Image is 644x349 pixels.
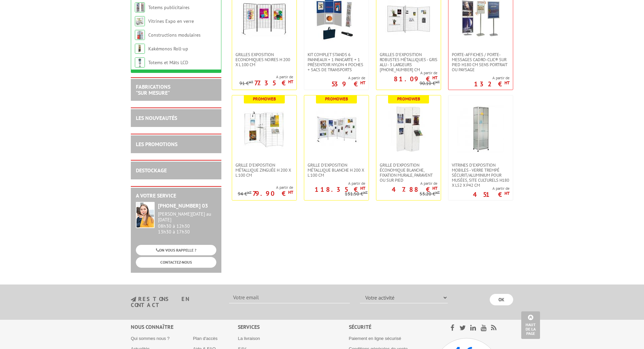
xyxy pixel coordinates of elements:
a: Grilles d'exposition robustes métalliques - gris alu - 3 largeurs [PHONE_NUMBER] cm [376,52,441,72]
span: Grille d'exposition métallique Zinguée H 200 x L 100 cm [235,163,293,178]
b: Promoweb [253,96,276,102]
img: Grille d'exposition économique blanche, fixation murale, paravent ou sur pied [385,105,432,152]
a: Kakémonos Roll-up [148,46,188,52]
a: FABRICATIONS"Sur Mesure" [136,83,170,96]
div: 08h30 à 12h30 13h30 à 17h30 [158,211,216,234]
img: Vitrines d'exposition mobiles - verre trempé sécurit/aluminium pour musées, site culturels H180 X... [457,105,504,152]
img: widget-service.jpg [136,202,155,228]
div: [PERSON_NAME][DATE] au [DATE] [158,211,216,223]
a: Constructions modulaires [148,32,201,38]
p: 47.88 € [392,187,437,191]
div: Nous connaître [131,323,238,331]
p: 81.09 € [394,77,437,81]
sup: HT [504,190,509,196]
a: CONTACTEZ-NOUS [136,257,216,267]
span: Vitrines d'exposition mobiles - verre trempé sécurit/aluminium pour musées, site culturels H180 X... [452,163,509,188]
a: Grille d'exposition économique blanche, fixation murale, paravent ou sur pied [376,163,441,183]
p: 539 € [331,82,365,86]
img: Totems publicitaires [135,2,145,12]
span: A partir de [474,75,509,81]
sup: HT [288,189,293,195]
b: Promoweb [397,96,420,102]
input: OK [490,294,513,305]
b: Promoweb [325,96,348,102]
img: newsletter.jpg [131,297,136,302]
a: Vitrines Expo en verre [148,18,194,24]
span: Kit complet stands 6 panneaux + 1 pancarte + 1 présentoir nylon 4 poches + sacs de transports [308,52,365,72]
p: 132 € [474,82,509,86]
a: LES PROMOTIONS [136,141,177,147]
a: Totems publicitaires [148,4,190,10]
input: Votre email [229,292,350,303]
sup: HT [360,185,365,191]
span: A partir de [239,74,293,80]
sup: HT [435,80,440,84]
sup: HT [288,79,293,85]
a: Porte-affiches / Porte-messages Cadro-Clic® sur pied H180 cm sens portrait ou paysage [448,52,513,72]
img: Grille d'exposition métallique Zinguée H 200 x L 100 cm [241,105,288,152]
img: Totems et Mâts LCD [135,57,145,68]
a: Paiement en ligne sécurisé [349,336,401,341]
a: Grilles Exposition Economiques Noires H 200 x L 100 cm [232,52,297,67]
span: Grille d'exposition économique blanche, fixation murale, paravent ou sur pied [380,163,437,183]
a: DESTOCKAGE [136,167,167,174]
span: A partir de [238,185,293,190]
div: Services [238,323,349,331]
span: A partir de [331,75,365,81]
span: Grilles d'exposition robustes métalliques - gris alu - 3 largeurs [PHONE_NUMBER] cm [380,52,437,72]
a: LES NOUVEAUTÉS [136,115,177,121]
span: A partir de [304,181,365,186]
span: A partir de [473,186,509,191]
p: 131.50 € [345,191,368,197]
sup: HT [435,190,440,195]
span: A partir de [376,70,437,76]
span: Porte-affiches / Porte-messages Cadro-Clic® sur pied H180 cm sens portrait ou paysage [452,52,509,72]
p: 77.35 € [254,81,293,85]
h2: A votre service [136,193,216,199]
a: Totems et Mâts LCD [148,59,188,66]
a: Kit complet stands 6 panneaux + 1 pancarte + 1 présentoir nylon 4 poches + sacs de transports [304,52,369,72]
sup: HT [504,80,509,86]
sup: HT [363,190,368,195]
a: ON VOUS RAPPELLE ? [136,245,216,255]
p: 118.35 € [315,187,365,191]
a: Vitrines d'exposition mobiles - verre trempé sécurit/aluminium pour musées, site culturels H180 X... [448,163,513,188]
sup: HT [249,80,253,84]
strong: [PHONE_NUMBER] 03 [158,202,208,209]
span: A partir de [376,181,437,186]
img: Constructions modulaires [135,30,145,40]
sup: HT [360,80,365,86]
a: Haut de la page [521,311,540,339]
p: 451 € [473,192,509,197]
p: 91 € [239,81,253,86]
a: Plan d'accès [193,336,217,341]
p: 53.20 € [420,191,440,197]
sup: HT [432,185,437,191]
a: La livraison [238,336,260,341]
a: Qui sommes nous ? [131,336,170,341]
img: Grille d'exposition métallique blanche H 200 x L 100 cm [313,105,360,152]
span: Grille d'exposition métallique blanche H 200 x L 100 cm [308,163,365,178]
span: Grilles Exposition Economiques Noires H 200 x L 100 cm [235,52,293,67]
h3: restons en contact [131,296,219,308]
sup: HT [247,190,252,195]
div: Sécurité [349,323,433,331]
a: Grille d'exposition métallique blanche H 200 x L 100 cm [304,163,369,178]
p: 94 € [238,191,252,197]
sup: HT [432,75,437,81]
p: 90.10 € [420,81,440,86]
img: Vitrines Expo en verre [135,16,145,26]
a: Grille d'exposition métallique Zinguée H 200 x L 100 cm [232,163,297,178]
img: Kakémonos Roll-up [135,44,145,54]
p: 79.90 € [253,191,293,195]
